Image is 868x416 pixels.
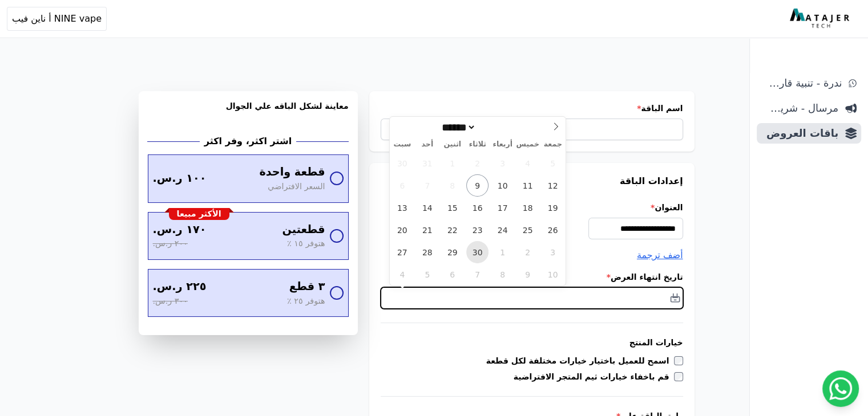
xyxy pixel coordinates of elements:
[516,263,539,286] span: أكتوبر 9, 2025
[441,241,463,263] span: سبتمبر 29, 2025
[381,174,683,188] h3: إعدادات الباقة
[287,238,325,250] span: هتوفر ١٥ ٪
[540,141,566,148] span: جمعة
[390,141,415,148] span: سبت
[415,141,440,148] span: أحد
[491,174,514,197] span: سبتمبر 10, 2025
[381,271,683,283] label: تاريخ انتهاء العرض
[381,202,683,213] label: العنوان
[516,197,539,219] span: سبتمبر 18, 2025
[542,174,564,197] span: سبتمبر 12, 2025
[466,197,488,219] span: سبتمبر 16, 2025
[491,152,514,174] span: سبتمبر 3, 2025
[153,279,207,295] span: ٢٢٥ ر.س.
[381,103,683,114] label: اسم الباقة
[416,241,438,263] span: سبتمبر 28, 2025
[153,170,207,187] span: ١٠٠ ر.س.
[440,141,465,148] span: اثنين
[391,219,413,241] span: سبتمبر 20, 2025
[12,12,102,26] span: NINE vape أ ناين فيب
[204,134,292,148] h2: اشتر اكثر، وفر اكثر
[466,219,488,241] span: سبتمبر 23, 2025
[476,121,517,133] input: سنة
[514,371,674,382] label: قم باخفاء خيارات ثيم المتجر الافتراضية
[542,263,564,286] span: أكتوبر 10, 2025
[637,250,683,260] span: أضف ترجمة
[391,263,413,286] span: أكتوبر 4, 2025
[287,295,325,308] span: هتوفر ٢٥ ٪
[466,174,488,197] span: سبتمبر 9, 2025
[416,152,438,174] span: أغسطس 31, 2025
[441,197,463,219] span: سبتمبر 15, 2025
[465,141,490,148] span: ثلاثاء
[391,152,413,174] span: أغسطس 30, 2025
[761,75,842,91] span: ندرة - تنبية قارب علي النفاذ
[486,355,674,366] label: اسمح للعميل باختيار خيارات مختلفة لكل قطعة
[491,219,514,241] span: سبتمبر 24, 2025
[542,152,564,174] span: سبتمبر 5, 2025
[466,241,488,263] span: سبتمبر 30, 2025
[391,174,413,197] span: سبتمبر 6, 2025
[516,219,539,241] span: سبتمبر 25, 2025
[416,263,438,286] span: أكتوبر 5, 2025
[515,141,540,148] span: خميس
[169,208,229,221] div: الأكثر مبيعا
[148,100,349,125] h3: معاينة لشكل الباقه علي الجوال
[761,125,838,141] span: باقات العروض
[153,238,188,250] span: ٢٠٠ ر.س.
[391,241,413,263] span: سبتمبر 27, 2025
[516,174,539,197] span: سبتمبر 11, 2025
[268,181,325,193] span: السعر الافتراضي
[7,7,107,31] button: NINE vape أ ناين فيب
[441,152,463,174] span: سبتمبر 1, 2025
[491,197,514,219] span: سبتمبر 17, 2025
[491,263,514,286] span: أكتوبر 8, 2025
[153,222,207,238] span: ١٧٠ ر.س.
[416,197,438,219] span: سبتمبر 14, 2025
[416,219,438,241] span: سبتمبر 21, 2025
[790,9,852,29] img: MatajerTech Logo
[466,263,488,286] span: أكتوبر 7, 2025
[438,121,476,133] select: شهر
[542,219,564,241] span: سبتمبر 26, 2025
[153,295,188,308] span: ٣٠٠ ر.س.
[466,152,488,174] span: سبتمبر 2, 2025
[441,219,463,241] span: سبتمبر 22, 2025
[391,197,413,219] span: سبتمبر 13, 2025
[282,222,325,238] span: قطعتين
[381,337,683,348] h3: خيارات المنتج
[490,141,515,148] span: أربعاء
[516,241,539,263] span: أكتوبر 2, 2025
[289,279,325,295] span: ٣ قطع
[441,174,463,197] span: سبتمبر 8, 2025
[491,241,514,263] span: أكتوبر 1, 2025
[259,164,325,181] span: قطعة واحدة
[542,197,564,219] span: سبتمبر 19, 2025
[441,263,463,286] span: أكتوبر 6, 2025
[516,152,539,174] span: سبتمبر 4, 2025
[637,248,683,262] button: أضف ترجمة
[761,100,838,116] span: مرسال - شريط دعاية
[416,174,438,197] span: سبتمبر 7, 2025
[542,241,564,263] span: أكتوبر 3, 2025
